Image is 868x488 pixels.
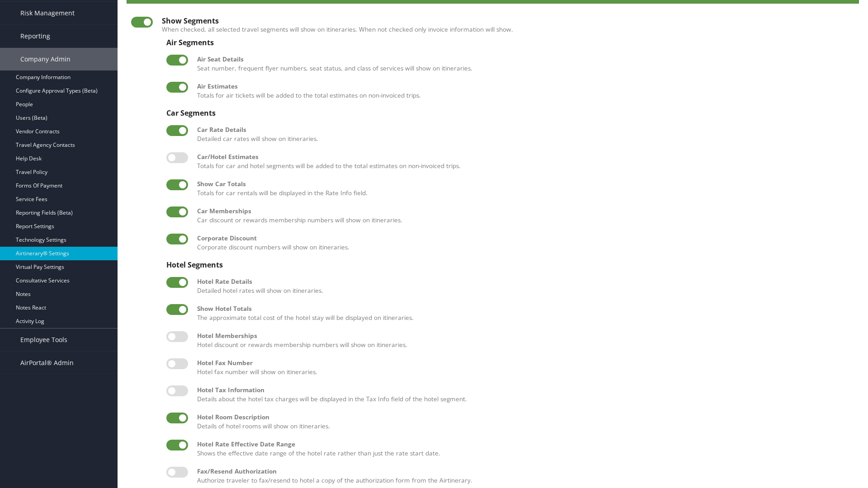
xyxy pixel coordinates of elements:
[197,152,850,171] label: Totals for car and hotel segments will be added to the total estimates on non-invoiced trips.
[197,82,850,100] label: Totals for air tickets will be added to the total estimates on non-invoiced trips.
[197,413,850,431] label: Details of hotel rooms will show on itineraries.
[197,277,850,296] label: Detailed hotel rates will show on itineraries.
[20,2,75,24] span: Risk Management
[197,440,850,458] label: Shows the effective date range of the hotel rate rather than just the rate start date.
[197,179,850,188] div: Show Car Totals
[197,206,850,225] label: Car discount or rewards membership numbers will show on itineraries.
[20,25,50,47] span: Reporting
[197,331,850,340] div: Hotel Memberships
[197,125,850,144] label: Detailed car rates will show on itineraries.
[20,48,71,70] span: Company Admin
[197,234,850,252] label: Corporate discount numbers will show on itineraries.
[20,352,74,374] span: AirPortal® Admin
[166,38,850,47] div: Air Segments
[197,125,850,134] div: Car Rate Details
[197,206,850,216] div: Car Memberships
[197,385,850,404] label: Details about the hotel tax charges will be displayed in the Tax Info field of the hotel segment.
[197,82,850,91] div: Air Estimates
[197,179,850,198] label: Totals for car rentals will be displayed in the Rate Info field.
[197,277,850,286] div: Hotel Rate Details
[197,304,850,313] div: Show Hotel Totals
[197,467,850,485] label: Authorize traveler to fax/resend to hotel a copy of the authorization form from the Airtinerary.
[197,467,850,476] div: Fax/Resend Authorization
[197,385,850,394] div: Hotel Tax Information
[197,331,850,350] label: Hotel discount or rewards membership numbers will show on itineraries.
[166,261,850,269] div: Hotel Segments
[197,440,850,449] div: Hotel Rate Effective Date Range
[197,358,850,367] div: Hotel Fax Number
[197,358,850,377] label: Hotel fax number will show on itineraries.
[162,17,854,25] div: Show Segments
[197,304,850,323] label: The approximate total cost of the hotel stay will be displayed on itineraries.
[197,413,850,422] div: Hotel Room Description
[197,55,850,64] div: Air Seat Details
[197,152,850,161] div: Car/Hotel Estimates
[162,25,854,34] label: When checked, all selected travel segments will show on itineraries. When not checked only invoic...
[197,234,850,243] div: Corporate Discount
[20,328,67,351] span: Employee Tools
[197,55,850,73] label: Seat number, frequent flyer numbers, seat status, and class of services will show on itineraries.
[166,109,850,117] div: Car Segments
